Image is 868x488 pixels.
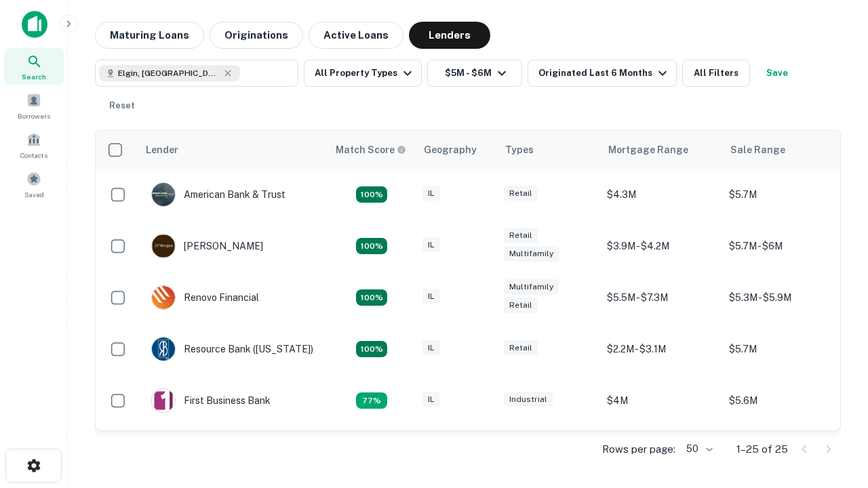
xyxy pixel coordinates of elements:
img: picture [152,286,175,309]
div: IL [422,186,440,201]
th: Types [497,131,600,169]
button: Reset [100,92,144,119]
img: picture [152,389,175,412]
td: $5.7M [722,169,844,220]
button: Originated Last 6 Months [528,60,677,87]
img: picture [152,235,175,258]
a: Contacts [4,127,64,163]
div: Industrial [504,392,553,407]
td: $3.9M - $4.2M [600,220,722,272]
p: Rows per page: [602,441,675,457]
td: $5.1M [722,426,844,478]
a: Search [4,48,64,85]
div: Multifamily [504,246,559,262]
td: $5.3M - $5.9M [722,272,844,323]
button: Active Loans [309,22,403,49]
div: Mortgage Range [608,142,688,158]
iframe: Chat Widget [800,336,868,401]
button: Save your search to get updates of matches that match your search criteria. [755,60,799,87]
td: $5.5M - $7.3M [600,272,722,323]
div: Retail [504,298,538,313]
td: $5.6M [722,375,844,426]
div: Matching Properties: 7, hasApolloMatch: undefined [356,186,387,203]
span: Elgin, [GEOGRAPHIC_DATA], [GEOGRAPHIC_DATA] [118,67,220,79]
div: IL [422,289,440,304]
a: Saved [4,166,64,203]
span: Saved [24,189,44,200]
td: $4.3M [600,169,722,220]
button: Lenders [409,22,490,49]
div: Retail [504,340,538,356]
div: Sale Range [730,142,785,158]
h6: Match Score [336,142,403,157]
div: [PERSON_NAME] [151,234,263,258]
span: Search [22,71,46,82]
div: Resource Bank ([US_STATE]) [151,337,313,361]
td: $4M [600,375,722,426]
span: Contacts [20,150,47,161]
div: Matching Properties: 4, hasApolloMatch: undefined [356,289,387,306]
div: IL [422,392,440,407]
div: IL [422,237,440,253]
img: picture [152,183,175,206]
img: capitalize-icon.png [22,11,47,38]
button: All Filters [682,60,750,87]
div: Matching Properties: 4, hasApolloMatch: undefined [356,341,387,357]
div: Renovo Financial [151,285,259,310]
button: $5M - $6M [427,60,522,87]
div: 50 [681,439,715,459]
th: Geography [416,131,497,169]
th: Mortgage Range [600,131,722,169]
div: Geography [424,142,477,158]
a: Borrowers [4,87,64,124]
div: IL [422,340,440,356]
button: All Property Types [304,60,422,87]
td: $3.1M [600,426,722,478]
img: picture [152,338,175,361]
th: Lender [138,131,328,169]
button: Maturing Loans [95,22,204,49]
div: Capitalize uses an advanced AI algorithm to match your search with the best lender. The match sco... [336,142,406,157]
div: Lender [146,142,178,158]
div: Multifamily [504,279,559,295]
div: Originated Last 6 Months [538,65,671,81]
div: Types [505,142,534,158]
div: Matching Properties: 4, hasApolloMatch: undefined [356,238,387,254]
div: American Bank & Trust [151,182,285,207]
td: $2.2M - $3.1M [600,323,722,375]
td: $5.7M [722,323,844,375]
span: Borrowers [18,110,50,121]
td: $5.7M - $6M [722,220,844,272]
button: Originations [210,22,303,49]
th: Sale Range [722,131,844,169]
div: First Business Bank [151,388,271,413]
div: Matching Properties: 3, hasApolloMatch: undefined [356,392,387,409]
th: Capitalize uses an advanced AI algorithm to match your search with the best lender. The match sco... [328,131,416,169]
p: 1–25 of 25 [736,441,788,457]
div: Retail [504,228,538,243]
div: Retail [504,186,538,201]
